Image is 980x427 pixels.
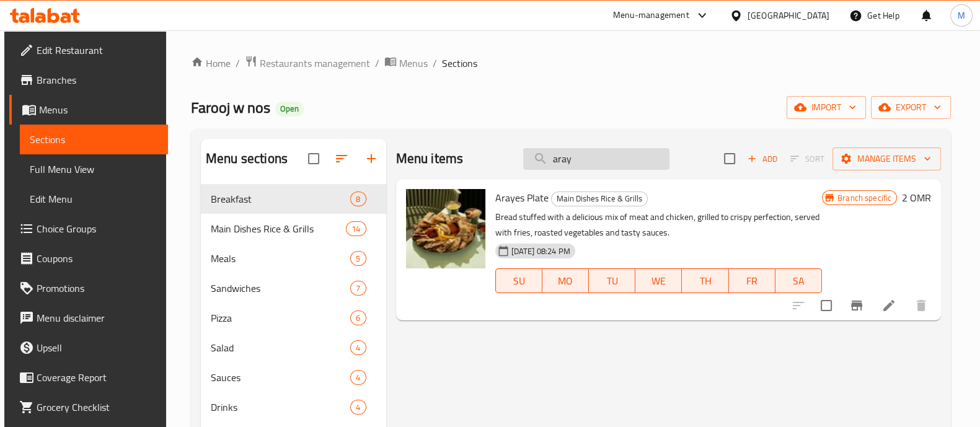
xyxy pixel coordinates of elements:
span: Main Dishes Rice & Grills [552,191,647,206]
span: Sauces [211,370,350,385]
span: 5 [351,253,365,265]
span: WE [640,272,677,290]
button: MO [542,268,589,293]
div: Salad [211,340,350,355]
div: Menu-management [613,8,689,23]
span: Farooj w nos [191,94,270,121]
span: MO [547,272,584,290]
button: import [787,96,866,119]
h2: Menu sections [206,149,288,168]
span: Edit Menu [30,191,158,206]
span: [DATE] 08:24 PM [506,245,575,257]
a: Branches [9,65,168,95]
span: Menu disclaimer [37,310,158,325]
div: Sandwiches7 [201,273,386,303]
div: Drinks4 [201,392,386,422]
span: Open [275,103,304,114]
button: Add section [356,144,386,174]
img: Arayes Plate [406,189,485,268]
span: Promotions [37,281,158,296]
div: [GEOGRAPHIC_DATA] [748,9,829,22]
div: items [350,310,366,325]
nav: Menu sections [201,179,386,427]
span: Sandwiches [211,281,350,296]
button: Manage items [832,147,941,170]
span: Main Dishes Rice & Grills [211,221,346,236]
div: items [350,251,366,266]
span: Sections [30,132,158,147]
span: 8 [351,193,365,205]
nav: breadcrumb [191,55,951,71]
div: Main Dishes Rice & Grills [551,191,648,206]
a: Coverage Report [9,363,168,392]
div: Salad4 [201,333,386,363]
span: import [797,100,856,115]
button: SU [495,268,542,293]
a: Edit menu item [881,298,896,313]
span: SA [780,272,817,290]
div: Meals5 [201,244,386,273]
span: 4 [351,372,365,384]
a: Choice Groups [9,214,168,244]
span: Branch specific [832,192,896,204]
span: Coverage Report [37,370,158,385]
a: Sections [20,125,168,154]
a: Coupons [9,244,168,273]
div: items [350,191,366,206]
p: Bread stuffed with a delicious mix of meat and chicken, grilled to crispy perfection, served with... [495,209,822,240]
span: Sections [442,56,477,71]
a: Home [191,56,231,71]
div: Main Dishes Rice & Grills14 [201,214,386,244]
span: Select to update [813,293,839,319]
span: 6 [351,312,365,324]
div: Pizza [211,310,350,325]
span: Edit Restaurant [37,43,158,58]
span: Upsell [37,340,158,355]
a: Upsell [9,333,168,363]
a: Menus [9,95,168,125]
a: Edit Restaurant [9,35,168,65]
a: Restaurants management [245,55,370,71]
span: 14 [347,223,365,235]
div: items [350,400,366,415]
span: SU [501,272,537,290]
span: 7 [351,283,365,294]
span: Restaurants management [260,56,370,71]
button: FR [729,268,775,293]
span: Full Menu View [30,162,158,177]
span: Meals [211,251,350,266]
a: Grocery Checklist [9,392,168,422]
span: Breakfast [211,191,350,206]
span: Add item [743,149,782,169]
li: / [236,56,240,71]
a: Edit Menu [20,184,168,214]
span: 4 [351,342,365,354]
span: Add [746,152,779,166]
span: Menus [399,56,428,71]
button: delete [906,291,936,320]
span: Arayes Plate [495,188,549,207]
a: Full Menu View [20,154,168,184]
div: Pizza6 [201,303,386,333]
div: Breakfast8 [201,184,386,214]
span: 4 [351,402,365,413]
a: Menu disclaimer [9,303,168,333]
button: export [871,96,951,119]
span: TU [594,272,630,290]
span: Select section first [782,149,832,169]
span: Branches [37,73,158,87]
button: WE [635,268,682,293]
span: FR [734,272,770,290]
div: Open [275,102,304,117]
input: search [523,148,669,170]
h6: 2 OMR [902,189,931,206]
span: Drinks [211,400,350,415]
span: Choice Groups [37,221,158,236]
span: export [881,100,941,115]
span: Coupons [37,251,158,266]
li: / [433,56,437,71]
